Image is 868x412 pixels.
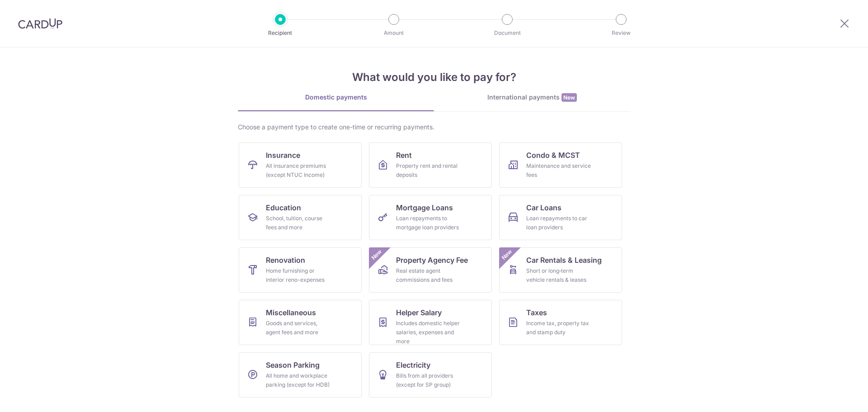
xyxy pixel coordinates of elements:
[526,266,591,284] div: Short or long‑term vehicle rentals & leases
[239,195,362,240] a: EducationSchool, tuition, course fees and more
[396,360,430,370] span: Electricity
[526,319,591,337] div: Income tax, property tax and stamp duty
[266,214,331,232] div: School, tuition, course fees and more
[396,307,442,318] span: Helper Salary
[238,93,434,102] div: Domestic payments
[474,28,541,38] p: Document
[266,319,331,337] div: Goods and services, agent fees and more
[499,195,622,240] a: Car LoansLoan repayments to car loan providers
[561,93,577,102] span: New
[266,371,331,389] div: All home and workplace parking (except for HDB)
[239,142,362,188] a: InsuranceAll insurance premiums (except NTUC Income)
[18,18,62,29] img: CardUp
[396,255,468,265] span: Property Agency Fee
[396,319,461,346] div: Includes domestic helper salaries, expenses and more
[500,247,514,262] span: New
[526,150,580,161] span: Condo & MCST
[396,266,461,284] div: Real estate agent commissions and fees
[266,255,305,265] span: Renovation
[526,161,591,180] div: Maintenance and service fees
[266,150,300,161] span: Insurance
[526,255,602,265] span: Car Rentals & Leasing
[526,307,547,318] span: Taxes
[499,247,622,293] a: Car Rentals & LeasingShort or long‑term vehicle rentals & leasesNew
[369,247,384,262] span: New
[369,352,492,398] a: ElectricityBills from all providers (except for SP group)
[369,195,492,240] a: Mortgage LoansLoan repayments to mortgage loan providers
[396,202,453,213] span: Mortgage Loans
[239,300,362,345] a: MiscellaneousGoods and services, agent fees and more
[239,352,362,398] a: Season ParkingAll home and workplace parking (except for HDB)
[266,266,331,284] div: Home furnishing or interior reno-expenses
[396,214,461,232] div: Loan repayments to mortgage loan providers
[434,93,630,102] div: International payments
[396,371,461,389] div: Bills from all providers (except for SP group)
[266,161,331,180] div: All insurance premiums (except NTUC Income)
[369,142,492,188] a: RentProperty rent and rental deposits
[499,142,622,188] a: Condo & MCSTMaintenance and service fees
[369,300,492,345] a: Helper SalaryIncludes domestic helper salaries, expenses and more
[499,300,622,345] a: TaxesIncome tax, property tax and stamp duty
[588,28,655,38] p: Review
[239,247,362,293] a: RenovationHome furnishing or interior reno-expenses
[266,307,316,318] span: Miscellaneous
[238,69,630,85] h4: What would you like to pay for?
[526,214,591,232] div: Loan repayments to car loan providers
[396,161,461,180] div: Property rent and rental deposits
[266,360,320,370] span: Season Parking
[247,28,314,38] p: Recipient
[396,150,412,161] span: Rent
[369,247,492,293] a: Property Agency FeeReal estate agent commissions and feesNew
[812,385,859,407] iframe: 打开一个小组件，您可以在其中找到更多信息
[526,202,561,213] span: Car Loans
[360,28,427,38] p: Amount
[266,202,301,213] span: Education
[238,123,630,132] div: Choose a payment type to create one-time or recurring payments.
